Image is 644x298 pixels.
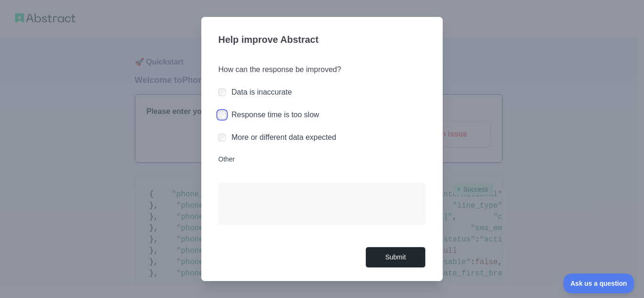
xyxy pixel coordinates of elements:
[365,247,426,268] button: Submit
[231,88,292,96] label: Data is inaccurate
[231,133,336,141] label: More or different data expected
[218,154,426,164] label: Other
[231,111,319,119] label: Response time is too slow
[218,64,426,75] h3: How can the response be improved?
[218,28,426,53] h3: Help improve Abstract
[563,274,635,293] iframe: Toggle Customer Support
